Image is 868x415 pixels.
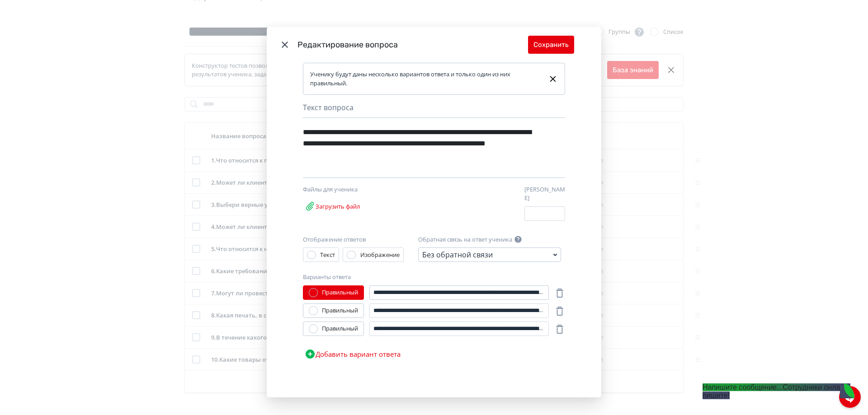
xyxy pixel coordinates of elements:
div: Modal [267,27,601,397]
div: Изображение [360,251,400,260]
div: Без обратной связи [422,249,493,260]
div: Файлы для ученика [303,185,398,194]
label: [PERSON_NAME] [524,185,565,203]
jdiv: Сотрудники онлайн, пишите! [703,383,850,399]
jdiv: Напишите сообщение... [703,383,783,391]
div: Правильный [322,324,358,333]
button: Сохранить [528,36,574,54]
div: Правильный [322,288,358,297]
div: Правильный [322,306,358,315]
label: Обратная связь на ответ ученика [418,235,512,244]
div: Текст вопроса [303,102,565,118]
div: Текст [320,251,335,260]
div: Редактирование вопроса [297,39,528,51]
button: Добавить вариант ответа [303,345,402,363]
label: Отображение ответов [303,235,366,244]
div: Ученику будут даны несколько вариантов ответа и только один из них правильный. [310,70,541,88]
label: Варианты ответа [303,273,351,282]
